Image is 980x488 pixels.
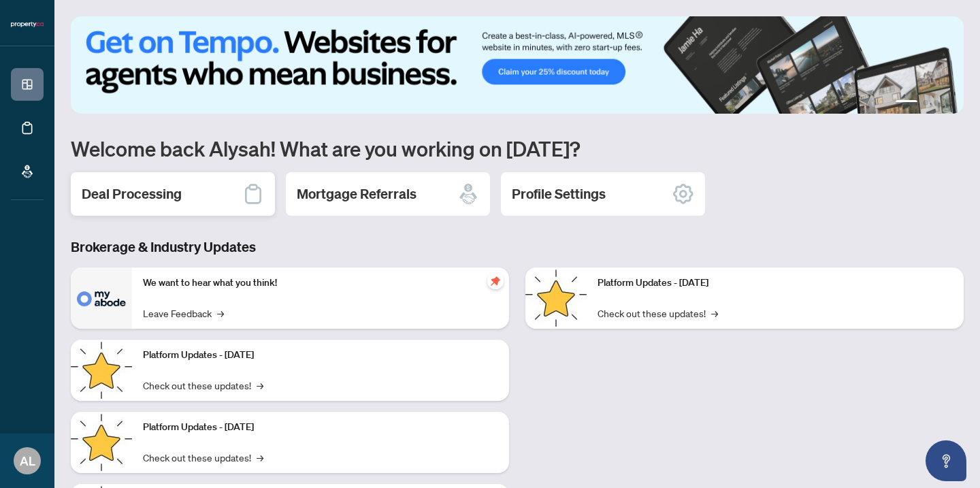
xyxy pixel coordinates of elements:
h2: Mortgage Referrals [297,184,416,204]
button: 3 [934,100,939,105]
button: 2 [923,100,928,105]
h2: Deal Processing [82,184,182,204]
span: → [217,306,224,321]
a: Check out these updates!→ [143,450,263,465]
img: Platform Updates - June 23, 2025 [525,267,587,329]
p: Platform Updates - [DATE] [143,348,498,363]
button: 4 [945,100,950,105]
img: logo [11,20,44,29]
span: pushpin [487,273,504,289]
span: → [257,450,263,465]
a: Check out these updates!→ [143,378,263,393]
p: Platform Updates - [DATE] [143,420,498,435]
h1: Welcome back Alysah! What are you working on [DATE]? [71,135,964,161]
p: Platform Updates - [DATE] [598,276,953,291]
button: Open asap [926,440,966,481]
a: Check out these updates!→ [598,306,718,321]
img: Platform Updates - September 16, 2025 [71,340,132,401]
img: We want to hear what you think! [71,267,132,329]
img: Slide 0 [71,16,964,114]
span: AL [20,451,35,470]
h3: Brokerage & Industry Updates [71,238,964,257]
span: → [711,306,718,321]
a: Leave Feedback→ [143,306,224,321]
button: 1 [896,100,917,105]
img: Platform Updates - July 21, 2025 [71,412,132,473]
p: We want to hear what you think! [143,276,498,291]
span: → [257,378,263,393]
h2: Profile Settings [512,184,606,204]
